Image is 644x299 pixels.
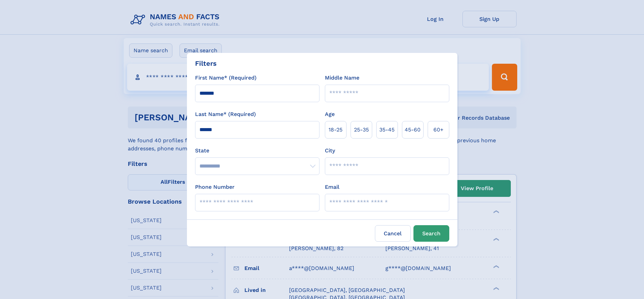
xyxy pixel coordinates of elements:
[325,147,335,155] label: City
[195,147,319,155] label: State
[375,225,411,242] label: Cancel
[195,110,256,118] label: Last Name* (Required)
[379,126,395,134] span: 35‑45
[433,126,444,134] span: 60+
[195,74,257,82] label: First Name* (Required)
[329,126,342,134] span: 18‑25
[413,225,449,242] button: Search
[325,183,339,191] label: Email
[354,126,369,134] span: 25‑35
[195,183,235,191] label: Phone Number
[325,110,335,118] label: Age
[195,58,217,68] div: Filters
[325,74,359,82] label: Middle Name
[405,126,421,134] span: 45‑60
